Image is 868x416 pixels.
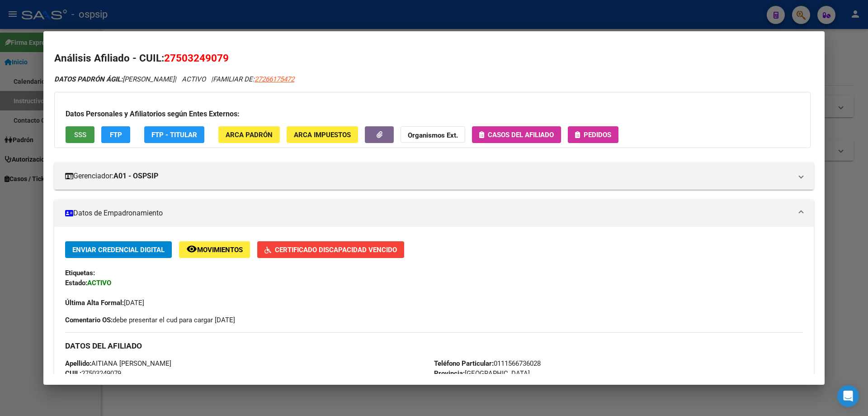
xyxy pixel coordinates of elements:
[54,51,814,66] h2: Análisis Afiliado - CUIL:
[65,269,95,277] strong: Etiquetas:
[65,359,91,368] strong: Apellido:
[837,385,859,407] div: Open Intercom Messenger
[213,75,294,83] span: FAMILIAR DE:
[568,126,618,143] button: Pedidos
[434,369,465,378] strong: Provincia:
[54,163,814,190] mat-expansion-panel-header: Gerenciador:A01 - OSPSIP
[197,246,243,254] span: Movimientos
[218,126,280,143] button: ARCA Padrón
[66,109,799,120] h3: Datos Personales y Afiliatorios según Entes Externos:
[408,131,458,139] strong: Organismos Ext.
[66,126,94,143] button: SSS
[255,75,294,83] span: 27266175472
[54,75,175,83] span: [PERSON_NAME]
[65,315,235,325] span: debe presentar el cud para cargar [DATE]
[87,279,111,287] strong: ACTIVO
[257,241,404,258] button: Certificado Discapacidad Vencido
[110,131,122,139] span: FTP
[65,171,792,182] mat-panel-title: Gerenciador:
[65,316,113,324] strong: Comentario OS:
[488,131,554,139] span: Casos del afiliado
[401,126,465,143] button: Organismos Ext.
[186,244,197,254] mat-icon: remove_red_eye
[164,52,229,64] span: 27503249079
[434,369,530,378] span: [GEOGRAPHIC_DATA]
[472,126,561,143] button: Casos del afiliado
[65,279,87,287] strong: Estado:
[144,126,204,143] button: FTP - Titular
[65,369,121,378] span: 27503249079
[65,359,171,368] span: AITIANA [PERSON_NAME]
[101,126,130,143] button: FTP
[287,126,358,143] button: ARCA Impuestos
[179,241,250,258] button: Movimientos
[434,359,494,368] strong: Teléfono Particular:
[294,131,351,139] span: ARCA Impuestos
[65,299,124,307] strong: Última Alta Formal:
[584,131,611,139] span: Pedidos
[275,246,397,254] span: Certificado Discapacidad Vencido
[65,341,803,351] h3: DATOS DEL AFILIADO
[54,200,814,227] mat-expansion-panel-header: Datos de Empadronamiento
[54,75,123,83] strong: DATOS PADRÓN ÁGIL:
[65,241,172,258] button: Enviar Credencial Digital
[65,208,792,219] mat-panel-title: Datos de Empadronamiento
[434,359,541,368] span: 0111566736028
[54,75,294,83] i: | ACTIVO |
[74,131,86,139] span: SSS
[65,299,144,307] span: [DATE]
[113,171,158,182] strong: A01 - OSPSIP
[151,131,197,139] span: FTP - Titular
[226,131,273,139] span: ARCA Padrón
[65,369,81,378] strong: CUIL:
[72,246,165,254] span: Enviar Credencial Digital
